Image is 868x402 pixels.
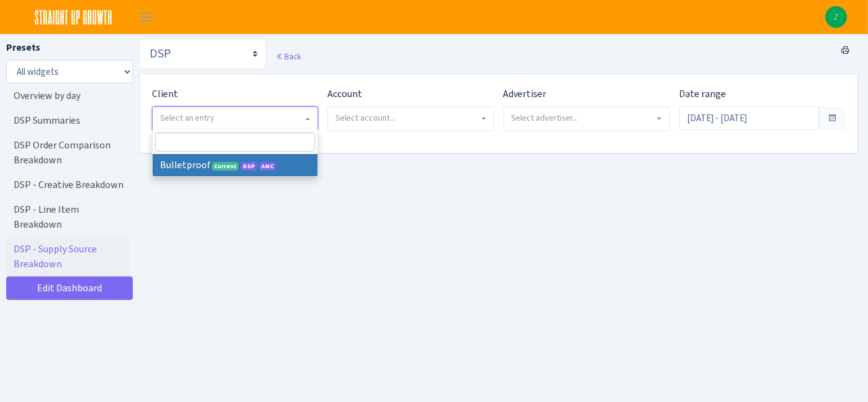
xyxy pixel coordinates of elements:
img: Zach Belous [825,6,847,28]
span: Select an entry [160,112,214,124]
a: DSP - Supply Source Breakdown [6,237,130,276]
span: Current [212,162,238,171]
label: Advertiser [504,87,547,101]
a: Overview by day [6,83,130,108]
a: DSP - Creative Breakdown [6,173,130,197]
a: Back [276,51,301,62]
button: Toggle navigation [130,7,161,27]
label: Presets [6,40,40,55]
span: DSP [241,162,257,171]
a: DSP - Line Item Breakdown [6,197,130,237]
label: Client [152,87,178,101]
a: DSP Order Comparison Breakdown [6,133,130,173]
a: DSP Summaries [6,108,130,133]
span: Select account... [335,112,395,124]
a: Edit Dashboard [6,276,133,300]
span: AMC [259,162,276,171]
label: Date range [679,87,726,101]
label: Account [327,87,362,101]
a: Z [825,6,847,28]
li: Bulletproof [153,154,318,176]
span: Select advertiser... [512,112,579,124]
